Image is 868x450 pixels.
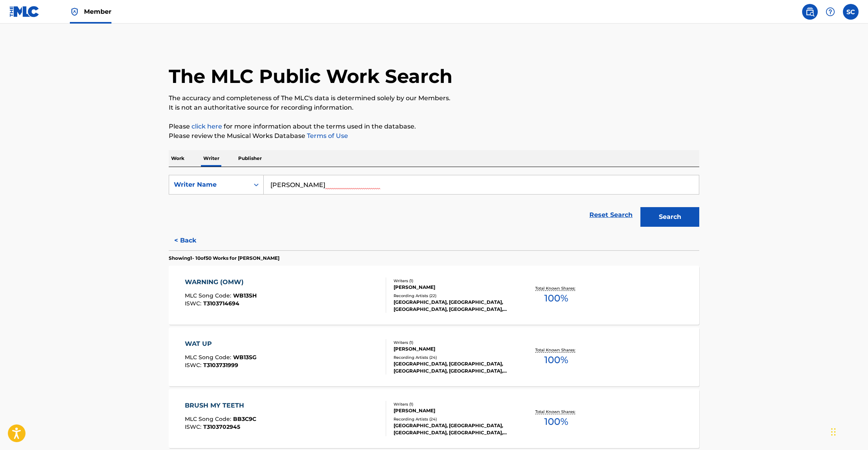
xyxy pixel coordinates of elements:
span: Member [84,7,111,16]
span: ISWC : [185,423,203,430]
form: Search Form [169,175,699,231]
p: Showing 1 - 10 of 50 Works for [PERSON_NAME] [169,255,279,262]
div: WARNING (OMW) [185,277,257,287]
div: [GEOGRAPHIC_DATA], [GEOGRAPHIC_DATA], [GEOGRAPHIC_DATA], [GEOGRAPHIC_DATA], [GEOGRAPHIC_DATA] [394,299,512,313]
div: WAT UP [185,339,257,349]
p: The accuracy and completeness of The MLC's data is determined solely by our Members. [169,94,699,103]
img: Top Rightsholder [70,7,79,17]
img: MLC Logo [9,6,40,17]
span: ISWC : [185,300,203,307]
p: Publisher [236,150,264,167]
p: Writer [201,150,222,167]
div: Drag [831,420,836,444]
div: Writer Name [174,180,244,189]
span: ISWC : [185,362,203,369]
div: Writers ( 1 ) [394,340,512,345]
div: Recording Artists ( 24 ) [394,416,512,422]
div: [GEOGRAPHIC_DATA], [GEOGRAPHIC_DATA], [GEOGRAPHIC_DATA], [GEOGRAPHIC_DATA], [GEOGRAPHIC_DATA] [394,360,512,375]
iframe: Resource Center [846,309,868,373]
div: Writers ( 1 ) [394,278,512,284]
div: [PERSON_NAME] [394,407,512,414]
span: 100 % [544,291,568,305]
span: 100 % [544,415,568,429]
span: T3103731999 [203,362,238,369]
h1: The MLC Public Work Search [169,64,452,88]
p: Total Known Shares: [535,285,577,291]
p: Please for more information about the terms used in the database. [169,122,699,131]
a: WARNING (OMW)MLC Song Code:WB13SHISWC:T3103714694Writers (1)[PERSON_NAME]Recording Artists (22)[G... [169,266,699,325]
button: Search [640,207,699,227]
div: Recording Artists ( 24 ) [394,354,512,360]
span: BB3C9C [233,415,256,422]
span: WB13SH [233,292,257,299]
div: [PERSON_NAME] [394,284,512,291]
span: T3103702945 [203,423,240,430]
div: Writers ( 1 ) [394,401,512,407]
span: MLC Song Code : [185,354,233,361]
p: Total Known Shares: [535,409,577,415]
div: [PERSON_NAME] [394,345,512,353]
a: Terms of Use [305,132,348,140]
a: click here [191,123,222,130]
span: 100 % [544,353,568,367]
span: T3103714694 [203,300,239,307]
p: Work [169,150,187,167]
span: MLC Song Code : [185,292,233,299]
a: BRUSH MY TEETHMLC Song Code:BB3C9CISWC:T3103702945Writers (1)[PERSON_NAME]Recording Artists (24)[... [169,389,699,448]
p: Please review the Musical Works Database [169,131,699,141]
a: Reset Search [585,206,636,224]
span: WB13SG [233,354,257,361]
div: [GEOGRAPHIC_DATA], [GEOGRAPHIC_DATA], [GEOGRAPHIC_DATA], [GEOGRAPHIC_DATA], [GEOGRAPHIC_DATA] [394,422,512,436]
a: WAT UPMLC Song Code:WB13SGISWC:T3103731999Writers (1)[PERSON_NAME]Recording Artists (24)[GEOGRAPH... [169,327,699,386]
div: User Menu [843,4,859,20]
img: help [826,7,835,17]
p: It is not an authoritative source for recording information. [169,103,699,112]
div: BRUSH MY TEETH [185,401,256,410]
button: < Back [169,231,216,250]
iframe: Chat Widget [829,412,868,450]
p: Total Known Shares: [535,347,577,353]
a: Public Search [802,4,818,20]
img: search [805,7,815,17]
div: Help [822,4,838,20]
div: Recording Artists ( 22 ) [394,293,512,299]
span: MLC Song Code : [185,415,233,422]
